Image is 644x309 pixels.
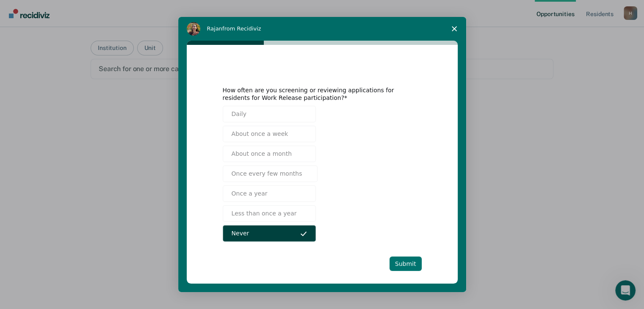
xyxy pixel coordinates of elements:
span: Once every few months [232,169,302,178]
button: Once a year [223,185,316,202]
button: Less than once a year [223,205,316,222]
img: Profile image for Rajan [187,22,200,36]
span: About once a week [232,130,288,138]
span: Less than once a year [232,209,297,218]
span: Rajan [207,25,223,32]
span: Once a year [232,189,268,198]
button: Never [223,225,316,242]
span: Close survey [442,17,466,41]
span: from Recidiviz [222,25,261,32]
span: Never [232,229,249,238]
button: Submit [390,257,422,271]
span: Daily [232,110,246,119]
span: About once a month [232,149,292,158]
button: About once a week [223,126,316,142]
div: How often are you screening or reviewing applications for residents for Work Release participation? [223,86,409,102]
button: Daily [223,106,316,122]
button: Once every few months [223,166,318,182]
button: About once a month [223,146,316,162]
